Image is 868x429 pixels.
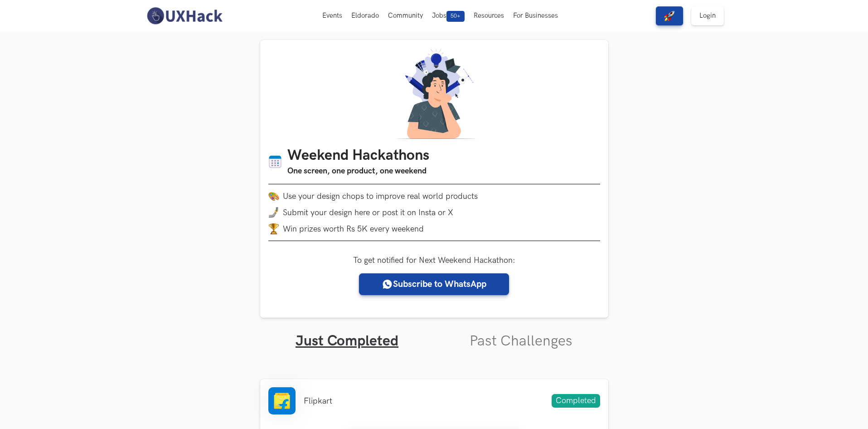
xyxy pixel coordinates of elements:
li: Use your design chops to improve real world products [268,191,600,202]
label: To get notified for Next Weekend Hackathon: [353,256,515,265]
ul: Tabs Interface [260,318,608,350]
img: UXHack-logo.png [144,6,225,25]
h3: One screen, one product, one weekend [287,165,429,178]
img: palette.png [268,191,279,202]
img: mobile-in-hand.png [268,207,279,218]
li: Win prizes worth Rs 5K every weekend [268,223,600,234]
a: Past Challenges [470,332,572,350]
img: A designer thinking [391,48,478,139]
img: trophy.png [268,223,279,234]
span: Submit your design here or post it on Insta or X [283,208,453,217]
span: Completed [552,394,600,408]
img: rocket [664,10,675,21]
span: 50+ [446,11,465,22]
h1: Weekend Hackathons [287,147,429,165]
li: Flipkart [304,396,332,406]
a: Subscribe to WhatsApp [359,273,509,295]
a: Login [691,6,724,25]
a: Just Completed [296,332,398,350]
img: Calendar icon [268,155,282,169]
